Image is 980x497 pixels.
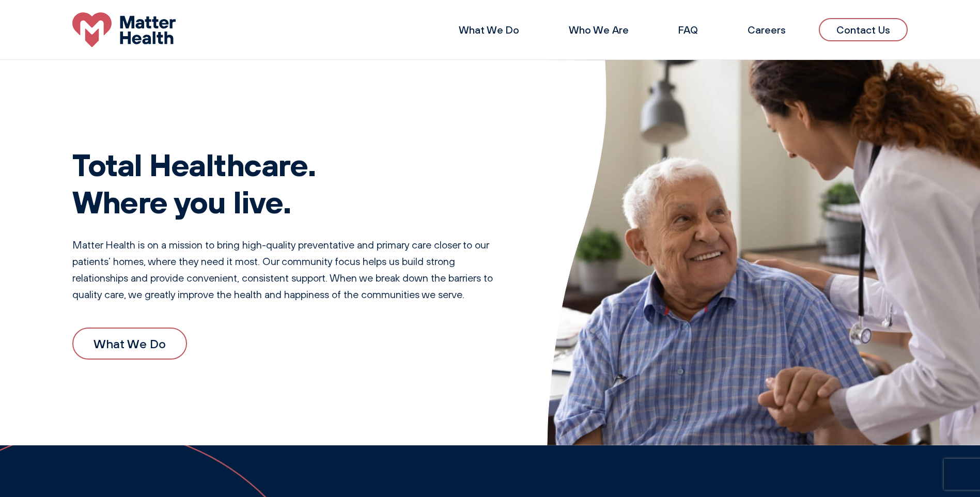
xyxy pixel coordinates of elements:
h1: Total Healthcare. Where you live. [72,146,506,220]
a: What We Do [72,328,187,360]
a: Contact Us [819,18,908,41]
a: FAQ [678,23,698,36]
a: Careers [748,23,786,36]
a: Who We Are [569,23,629,36]
a: What We Do [459,23,519,36]
p: Matter Health is on a mission to bring high-quality preventative and primary care closer to our p... [72,237,506,303]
